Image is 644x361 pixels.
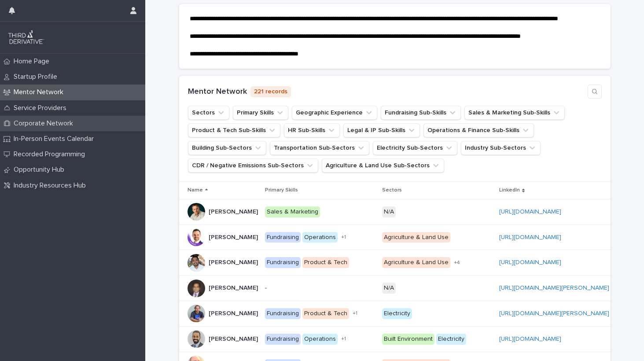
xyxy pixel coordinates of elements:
[373,141,457,155] button: Electricity Sub-Sectors
[10,181,93,190] p: Industry Resources Hub
[10,150,92,158] p: Recorded Programming
[179,326,618,352] tr: [PERSON_NAME][PERSON_NAME] FundraisingOperations+1Built EnvironmentElectricity[URL][DOMAIN_NAME]
[302,232,338,243] div: Operations
[382,283,396,294] div: N/A
[265,206,320,217] div: Sales & Marketing
[499,234,561,240] a: [URL][DOMAIN_NAME]
[265,284,375,292] p: -
[10,166,71,174] p: Opportunity Hub
[499,336,561,342] a: [URL][DOMAIN_NAME]
[302,257,349,268] div: Product & Tech
[382,232,450,243] div: Agriculture & Land Use
[209,334,260,343] p: [PERSON_NAME]
[10,119,80,128] p: Corporate Network
[7,29,45,46] img: q0dI35fxT46jIlCv2fcp
[188,123,280,137] button: Product & Tech Sub-Skills
[499,259,561,265] a: [URL][DOMAIN_NAME]
[382,308,412,319] div: Electricity
[499,310,609,317] a: [URL][DOMAIN_NAME][PERSON_NAME]
[209,232,260,241] p: [PERSON_NAME]
[179,199,618,225] tr: [PERSON_NAME][PERSON_NAME] Sales & MarketingN/A[URL][DOMAIN_NAME]
[284,123,340,137] button: HR Sub-Skills
[292,106,377,120] button: Geographic Experience
[436,334,466,345] div: Electricity
[343,123,420,137] button: Legal & IP Sub-Skills
[209,257,260,266] p: [PERSON_NAME]
[209,206,260,216] p: [PERSON_NAME]
[179,225,618,250] tr: [PERSON_NAME][PERSON_NAME] FundraisingOperations+1Agriculture & Land Use[URL][DOMAIN_NAME]
[188,185,203,195] p: Name
[188,158,318,173] button: CDR / Negative Emissions Sub-Sectors
[382,185,402,195] p: Sectors
[464,106,565,120] button: Sales & Marketing Sub-Skills
[322,158,444,173] button: Agriculture & Land Use Sub-Sectors
[381,106,461,120] button: Fundraising Sub-Skills
[179,250,618,276] tr: [PERSON_NAME][PERSON_NAME] FundraisingProduct & TechAgriculture & Land Use+4[URL][DOMAIN_NAME]
[265,257,301,268] div: Fundraising
[382,206,396,217] div: N/A
[10,104,74,112] p: Service Providers
[209,283,260,292] p: [PERSON_NAME]
[188,106,229,120] button: Sectors
[382,334,434,345] div: Built Environment
[499,185,520,195] p: LinkedIn
[179,276,618,301] tr: [PERSON_NAME][PERSON_NAME] -N/A[URL][DOMAIN_NAME][PERSON_NAME]
[10,57,56,66] p: Home Page
[382,257,450,268] div: Agriculture & Land Use
[270,141,369,155] button: Transportation Sub-Sectors
[499,209,561,215] a: [URL][DOMAIN_NAME]
[353,311,357,316] span: + 1
[209,308,260,317] p: Abraham Cambridge
[341,235,346,240] span: + 1
[302,334,338,345] div: Operations
[188,141,266,155] button: Building Sub-Sectors
[302,308,349,319] div: Product & Tech
[10,88,70,96] p: Mentor Network
[233,106,288,120] button: Primary Skills
[265,185,298,195] p: Primary Skills
[10,135,101,143] p: In-Person Events Calendar
[188,87,247,97] h1: Mentor Network
[454,260,460,265] span: + 4
[341,336,346,342] span: + 1
[499,285,609,291] a: [URL][DOMAIN_NAME][PERSON_NAME]
[461,141,541,155] button: Industry Sub-Sectors
[179,301,618,326] tr: [PERSON_NAME][PERSON_NAME] FundraisingProduct & Tech+1Electricity[URL][DOMAIN_NAME][PERSON_NAME]
[265,334,301,345] div: Fundraising
[10,73,64,81] p: Startup Profile
[265,308,301,319] div: Fundraising
[423,123,534,137] button: Operations & Finance Sub-Skills
[250,86,291,97] p: 221 records
[265,232,301,243] div: Fundraising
